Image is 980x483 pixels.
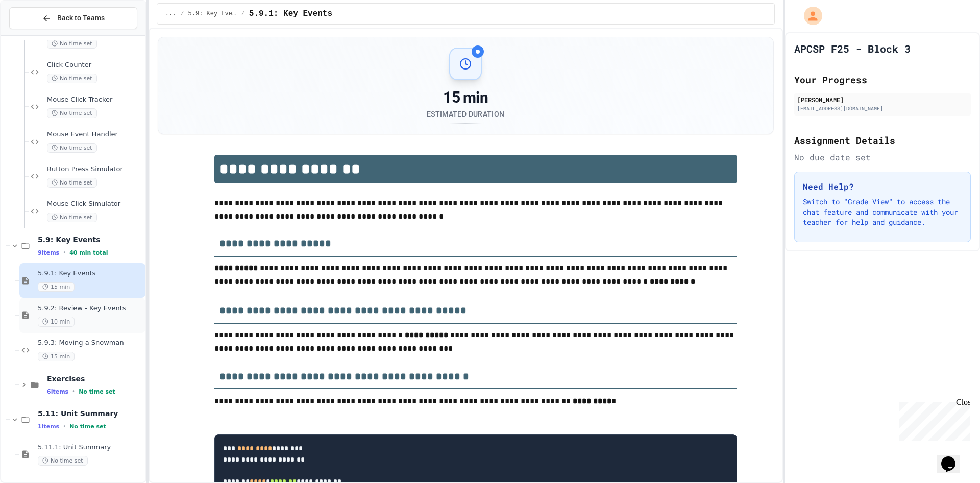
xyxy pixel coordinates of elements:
span: No time set [69,423,106,430]
div: No due date set [794,151,971,164]
iframe: chat widget [895,398,970,441]
span: 5.9.3: Moving a Snowman [38,339,143,348]
span: Back to Teams [57,13,105,24]
span: 10 min [38,317,75,327]
span: No time set [47,143,97,153]
span: ... [165,10,177,18]
span: Mouse Event Handler [47,130,143,139]
span: 5.9: Key Events [188,10,237,18]
span: Click Counter [47,61,143,70]
span: 5.11.1: Unit Summary [38,443,143,452]
span: 5.9.2: Review - Key Events [38,304,143,313]
span: / [241,10,245,18]
span: No time set [47,74,97,83]
span: No time set [47,39,97,49]
span: No time set [38,456,88,466]
span: 1 items [38,423,59,430]
h2: Assignment Details [794,133,971,147]
div: 15 min [427,88,504,107]
div: My Account [793,4,825,28]
span: No time set [47,178,97,188]
span: No time set [47,213,97,222]
span: 5.9.1: Key Events [249,8,332,20]
div: Estimated Duration [427,109,504,119]
h2: Your Progress [794,73,971,87]
span: • [72,387,75,396]
span: 15 min [38,352,75,361]
span: 40 min total [69,249,108,256]
div: [PERSON_NAME] [797,95,968,104]
span: 5.9: Key Events [38,235,143,244]
span: / [180,10,184,18]
div: [EMAIL_ADDRESS][DOMAIN_NAME] [797,105,968,112]
span: 5.11: Unit Summary [38,409,143,418]
span: No time set [79,388,115,395]
h3: Need Help? [803,180,962,193]
span: 15 min [38,282,75,292]
span: Mouse Click Tracker [47,96,143,104]
span: • [63,422,65,430]
button: Back to Teams [9,7,137,29]
span: 5.9.1: Key Events [38,269,143,278]
span: No time set [47,108,97,118]
span: Mouse Click Simulator [47,200,143,209]
div: Chat with us now!Close [4,4,70,65]
span: Exercises [47,374,143,383]
p: Switch to "Grade View" to access the chat feature and communicate with your teacher for help and ... [803,197,962,227]
h1: APCSP F25 - Block 3 [794,41,911,56]
span: • [63,248,65,257]
span: 6 items [47,388,68,395]
span: Button Press Simulator [47,165,143,174]
iframe: chat widget [937,442,970,473]
span: 9 items [38,249,59,256]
